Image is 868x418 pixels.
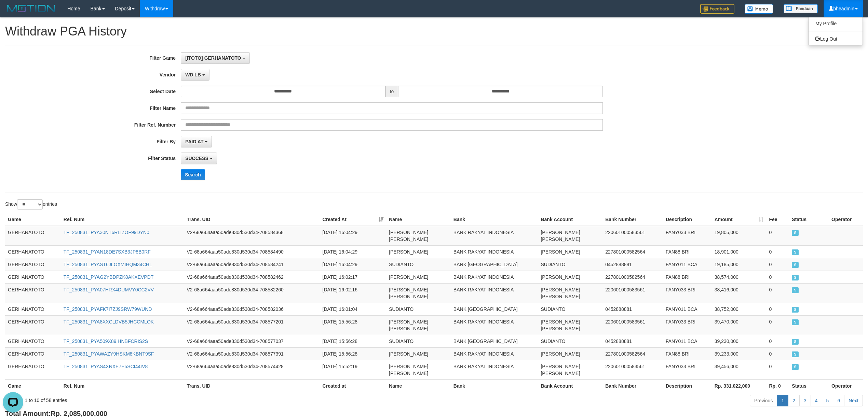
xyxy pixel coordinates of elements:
[5,283,61,303] td: GERHANATOTO
[184,271,320,283] td: V2-68a664aaa50ade830d530d34-708582462
[3,3,23,23] button: Open LiveChat chat widget
[712,245,767,258] td: 18,901,000
[451,213,538,226] th: Bank
[386,360,451,379] td: [PERSON_NAME] [PERSON_NAME]
[386,258,451,271] td: SUDIANTO
[184,283,320,303] td: V2-68a664aaa50ade830d530d34-708582260
[64,338,148,344] a: TF_250831_PYA509X89IHNBFCRIS2S
[663,271,712,283] td: FAN88 BRI
[5,3,57,14] img: MOTION_logo.png
[602,315,663,335] td: 220601000583561
[320,347,386,360] td: [DATE] 15:56:28
[792,364,799,370] span: SUCCESS
[451,315,538,335] td: BANK RAKYAT INDONESIA
[320,335,386,347] td: [DATE] 15:56:28
[5,271,61,283] td: GERHANATOTO
[5,213,61,226] th: Game
[792,249,799,255] span: SUCCESS
[809,34,863,43] a: Log Out
[766,245,789,258] td: 0
[602,245,663,258] td: 227801000582564
[51,410,107,417] span: Rp. 2,085,000,000
[766,303,789,315] td: 0
[451,360,538,379] td: BANK RAKYAT INDONESIA
[784,4,818,13] img: panduan.png
[792,339,799,345] span: SUCCESS
[320,271,386,283] td: [DATE] 16:02:17
[766,347,789,360] td: 0
[777,395,788,406] a: 1
[766,271,789,283] td: 0
[184,303,320,315] td: V2-68a664aaa50ade830d530d34-708582036
[320,283,386,303] td: [DATE] 16:02:16
[185,72,201,77] span: WD LB
[181,169,205,180] button: Search
[451,303,538,315] td: BANK [GEOGRAPHIC_DATA]
[792,319,799,325] span: SUCCESS
[64,319,154,325] a: TF_250831_PYA8XXCLDVB5JHCCMLOK
[184,335,320,347] td: V2-68a664aaa50ade830d530d34-708577037
[184,379,320,392] th: Trans. UID
[5,410,107,417] b: Total Amount:
[766,335,789,347] td: 0
[386,315,451,335] td: [PERSON_NAME] [PERSON_NAME]
[185,156,208,161] span: SUCCESS
[320,303,386,315] td: [DATE] 16:01:04
[61,379,184,392] th: Ref. Num
[602,360,663,379] td: 220601000583561
[766,258,789,271] td: 0
[64,249,151,255] a: TF_250831_PYAN18DE7SXB3JP8B0RF
[64,262,152,267] a: TF_250831_PYAST6JLOXMIHQM34CHL
[538,213,602,226] th: Bank Account
[538,271,602,283] td: [PERSON_NAME]
[844,395,863,406] a: Next
[712,283,767,303] td: 38,416,000
[602,379,663,392] th: Bank Number
[663,360,712,379] td: FANY033 BRI
[809,19,863,28] a: My Profile
[822,395,833,406] a: 5
[792,230,799,236] span: SUCCESS
[538,379,602,392] th: Bank Account
[64,287,154,292] a: TF_250831_PYA07HRX4DUMVY0CC2VV
[184,360,320,379] td: V2-68a664aaa50ade830d530d34-708574428
[181,153,217,164] button: SUCCESS
[789,213,829,226] th: Status
[663,226,712,246] td: FANY033 BRI
[792,275,799,280] span: SUCCESS
[64,351,154,357] a: TF_250831_PYAWAZY9HSKM8KBNT9SF
[712,360,767,379] td: 39,456,000
[538,315,602,335] td: [PERSON_NAME] [PERSON_NAME]
[385,86,398,97] span: to
[386,271,451,283] td: [PERSON_NAME]
[663,347,712,360] td: FAN88 BRI
[789,379,829,392] th: Status
[766,360,789,379] td: 0
[538,347,602,360] td: [PERSON_NAME]
[712,271,767,283] td: 38,574,000
[663,303,712,315] td: FANY011 BCA
[750,395,777,406] a: Previous
[602,258,663,271] td: 0452888881
[766,379,789,392] th: Rp. 0
[829,379,863,392] th: Operator
[386,226,451,246] td: [PERSON_NAME] [PERSON_NAME]
[184,245,320,258] td: V2-68a664aaa50ade830d530d34-708584490
[745,4,773,14] img: Button%20Memo.svg
[5,347,61,360] td: GERHANATOTO
[663,335,712,347] td: FANY011 BCA
[766,315,789,335] td: 0
[184,213,320,226] th: Trans. UID
[712,258,767,271] td: 19,185,000
[5,25,863,38] h1: Withdraw PGA History
[320,258,386,271] td: [DATE] 16:04:29
[663,315,712,335] td: FANY033 BRI
[184,258,320,271] td: V2-68a664aaa50ade830d530d34-708584241
[811,395,822,406] a: 4
[792,262,799,268] span: SUCCESS
[712,213,767,226] th: Amount: activate to sort column ascending
[5,199,57,210] label: Show entries
[184,315,320,335] td: V2-68a664aaa50ade830d530d34-708577201
[185,139,203,144] span: PAID AT
[663,258,712,271] td: FANY011 BCA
